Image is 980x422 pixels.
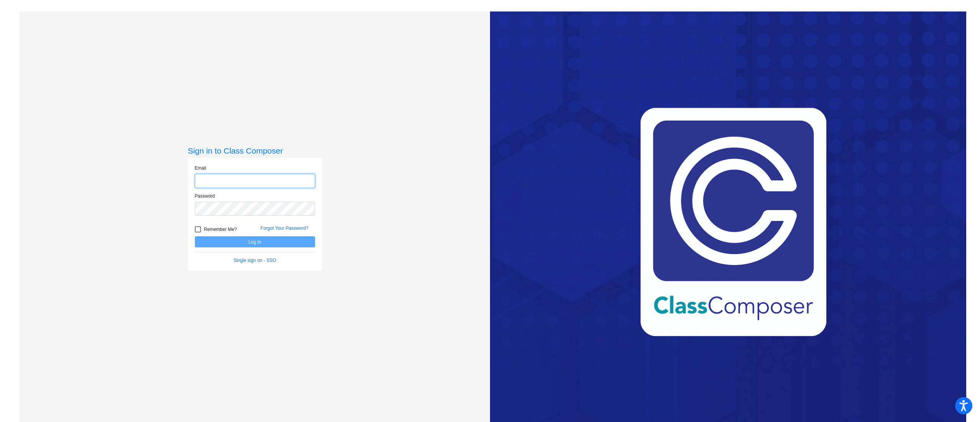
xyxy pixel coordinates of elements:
[188,146,322,155] h3: Sign in to Class Composer
[195,165,206,172] label: Email
[261,226,309,231] a: Forgot Your Password?
[195,193,215,200] label: Password
[204,225,237,234] span: Remember Me?
[195,236,315,247] button: Log In
[234,258,276,263] a: Single sign on - SSO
